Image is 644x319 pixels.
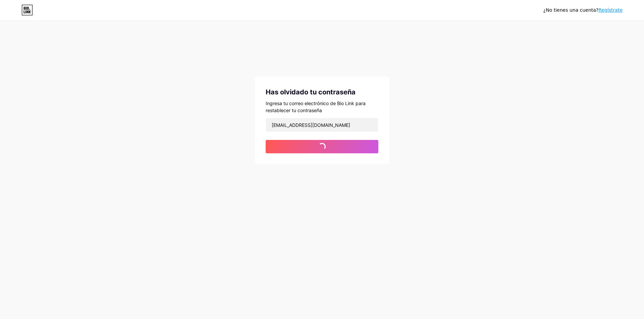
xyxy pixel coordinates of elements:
font: Ingresa tu correo electrónico de Bio Link para restablecer tu contraseña [266,100,366,113]
font: ¿No tienes una cuenta? [543,7,598,13]
input: Correo electrónico [266,118,378,132]
font: Has olvidado tu contraseña [266,88,356,96]
a: Regístrate [598,7,623,13]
